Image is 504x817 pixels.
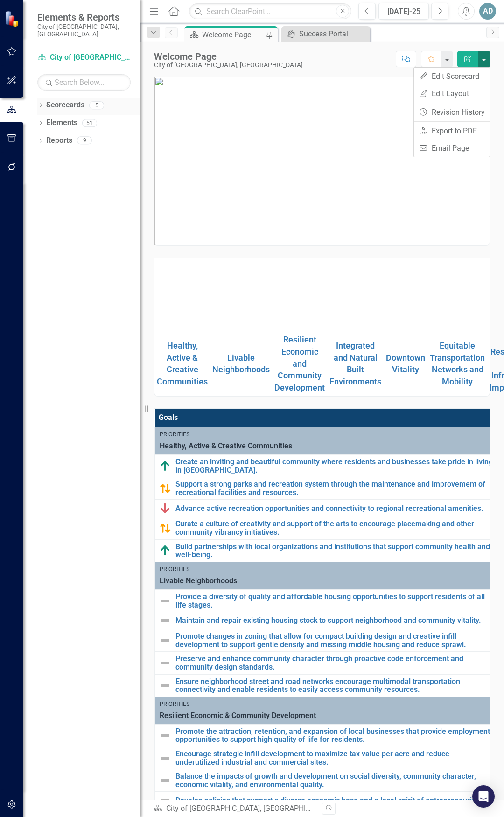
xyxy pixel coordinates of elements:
a: Equitable Transportation Networks and Mobility [430,341,485,387]
td: Double-Click to Edit Right Click for Context Menu [155,792,499,809]
td: Double-Click to Edit Right Click for Context Menu [155,477,499,500]
td: Double-Click to Edit Right Click for Context Menu [155,724,499,747]
td: Double-Click to Edit Right Click for Context Menu [155,747,499,769]
td: Double-Click to Edit Right Click for Context Menu [155,629,499,652]
div: 5 [89,101,104,109]
a: Elements [46,118,77,128]
button: [DATE]-25 [378,3,429,20]
td: Double-Click to Edit [155,562,499,589]
a: Promote the attraction, retention, and expansion of local businesses that provide employment oppo... [175,727,494,744]
a: City of [GEOGRAPHIC_DATA], [GEOGRAPHIC_DATA] [37,52,131,63]
a: Advance active recreation opportunities and connectivity to regional recreational amenities. [175,504,494,513]
div: Open Intercom Messenger [472,785,495,808]
img: Caution [160,523,171,534]
a: City of [GEOGRAPHIC_DATA], [GEOGRAPHIC_DATA] [166,804,334,813]
td: Double-Click to Edit Right Click for Context Menu [155,674,499,697]
a: Livable Neighborhoods [212,353,270,375]
div: 51 [82,119,97,127]
span: Healthy, Active & Creative Communities [160,441,494,452]
div: Priorities [160,700,494,708]
div: » [153,803,315,814]
td: Double-Click to Edit [155,697,499,724]
img: Not Defined [160,795,171,806]
img: Not Defined [160,753,171,764]
a: Support a strong parks and recreation system through the maintenance and improvement of recreatio... [175,480,494,496]
img: Above Target [160,461,171,472]
span: Livable Neighborhoods [160,576,494,587]
a: Promote changes in zoning that allow for compact building design and creative infill development ... [175,632,494,649]
img: Above Target [160,545,171,556]
td: Double-Click to Edit Right Click for Context Menu [155,769,499,792]
td: Double-Click to Edit Right Click for Context Menu [155,612,499,629]
div: Success Portal [299,28,368,40]
a: Ensure neighborhood street and road networks encourage multimodal transportation connectivity and... [175,677,494,694]
div: 9 [77,137,92,145]
span: Elements & Reports [37,12,131,23]
input: Search ClearPoint... [189,3,351,20]
img: Not Defined [160,680,171,691]
a: Build partnerships with local organizations and institutions that support community health and we... [175,543,494,559]
a: Balance the impacts of growth and development on social diversity, community character, economic ... [175,772,494,789]
a: Scorecards [46,100,84,111]
a: Downtown Vitality [386,353,425,375]
img: mceclip0.png [154,77,490,245]
a: Encourage strategic infill development to maximize tax value per acre and reduce underutilized in... [175,750,494,766]
div: Priorities [160,565,494,573]
img: Below Plan [160,503,171,514]
div: [DATE]-25 [382,6,426,17]
span: Resilient Economic & Community Development [160,711,494,721]
a: Email Page [414,140,490,157]
small: City of [GEOGRAPHIC_DATA], [GEOGRAPHIC_DATA] [37,23,131,38]
td: Double-Click to Edit [155,427,499,454]
img: Not Defined [160,775,171,786]
img: Not Defined [160,635,171,646]
div: Welcome Page [202,29,264,41]
a: Success Portal [284,28,368,40]
a: Reports [46,135,72,146]
a: Maintain and repair existing housing stock to support neighborhood and community vitality. [175,616,494,625]
a: Preserve and enhance community character through proactive code enforcement and community design ... [175,655,494,671]
div: Welcome Page [154,51,303,62]
a: Integrated and Natural Built Environments [329,341,381,387]
div: City of [GEOGRAPHIC_DATA], [GEOGRAPHIC_DATA] [154,62,303,69]
td: Double-Click to Edit Right Click for Context Menu [155,500,499,517]
button: AD [479,3,496,20]
a: Provide a diversity of quality and affordable housing opportunities to support residents of all l... [175,593,494,609]
td: Double-Click to Edit Right Click for Context Menu [155,455,499,477]
a: Create an inviting and beautiful community where residents and businesses take pride in living in... [175,458,494,474]
td: Double-Click to Edit Right Click for Context Menu [155,517,499,539]
img: Not Defined [160,730,171,741]
img: ClearPoint Strategy [5,10,21,27]
img: Not Defined [160,595,171,607]
a: Curate a culture of creativity and support of the arts to encourage placemaking and other communi... [175,520,494,536]
a: Edit Scorecard [414,68,490,85]
td: Double-Click to Edit Right Click for Context Menu [155,539,499,562]
a: Develop policies that support a diverse economic base and a local spirit of entrepreneurialism. [175,796,494,805]
img: Caution [160,483,171,494]
input: Search Below... [37,74,131,91]
td: Double-Click to Edit Right Click for Context Menu [155,652,499,674]
a: Export to PDF [414,122,490,140]
div: Priorities [160,430,494,439]
a: Resilient Economic and Community Development [274,335,325,392]
img: Not Defined [160,657,171,669]
img: Not Defined [160,615,171,626]
a: Healthy, Active & Creative Communities [157,341,208,387]
td: Double-Click to Edit Right Click for Context Menu [155,589,499,612]
a: Revision History [414,104,490,121]
a: Edit Layout [414,85,490,102]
